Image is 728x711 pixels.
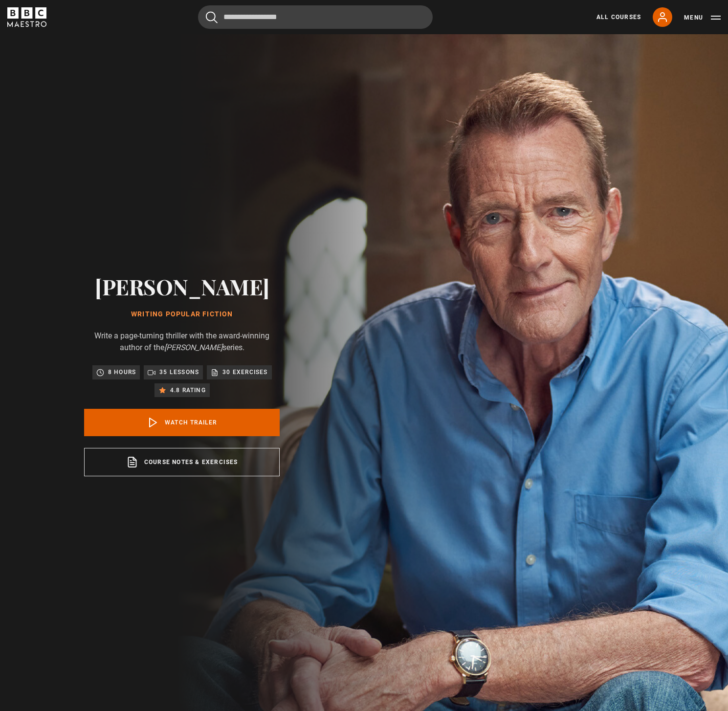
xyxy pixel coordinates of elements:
[170,385,206,395] p: 4.8 rating
[84,330,280,354] p: Write a page-turning thriller with the award-winning author of the series.
[7,7,46,27] svg: BBC Maestro
[198,5,433,29] input: Search
[84,409,280,436] a: Watch Trailer
[596,13,641,22] a: All Courses
[164,343,222,352] i: [PERSON_NAME]
[84,311,280,318] h1: Writing Popular Fiction
[159,367,199,377] p: 35 lessons
[108,367,136,377] p: 8 hours
[84,448,280,476] a: Course notes & exercises
[84,274,280,299] h2: [PERSON_NAME]
[684,13,721,22] button: Toggle navigation
[206,11,218,23] button: Submit the search query
[222,367,267,377] p: 30 exercises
